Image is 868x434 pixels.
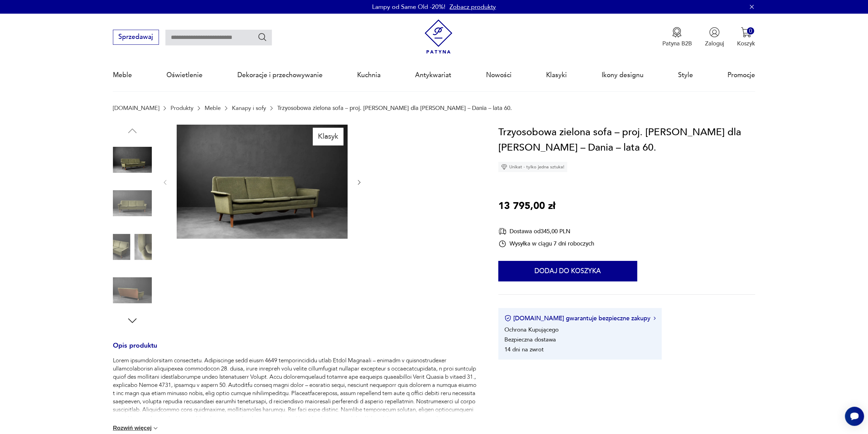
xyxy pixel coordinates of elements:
li: Bezpieczna dostawa [504,336,556,344]
p: 13 795,00 zł [498,198,555,214]
div: Wysyłka w ciągu 7 dni roboczych [498,240,594,248]
img: Ikona diamentu [501,164,507,170]
a: Klasyki [546,59,567,91]
img: Zdjęcie produktu Trzyosobowa zielona sofa – proj. Folke Ohlsson dla Fritz Hansen – Dania – lata 60. [113,227,152,266]
img: Ikona dostawy [498,227,506,236]
a: Zobacz produkty [450,3,496,11]
div: 0 [747,27,754,34]
h3: Opis produktu [113,343,479,357]
button: Rozwiń więcej [113,425,159,432]
a: Antykwariat [415,59,451,91]
p: Patyna B2B [662,40,692,47]
button: Szukaj [258,32,267,42]
a: [DOMAIN_NAME] [113,105,159,111]
p: Trzyosobowa zielona sofa – proj. [PERSON_NAME] dla [PERSON_NAME] – Dania – lata 60. [277,105,512,111]
div: Unikat - tylko jedna sztuka! [498,162,567,172]
button: [DOMAIN_NAME] gwarantuje bezpieczne zakupy [504,314,656,323]
div: Dostawa od 345,00 PLN [498,227,594,236]
p: Koszyk [737,40,755,47]
a: Ikony designu [601,59,643,91]
a: Ikona medaluPatyna B2B [662,27,692,47]
a: Meble [113,59,132,91]
img: Zdjęcie produktu Trzyosobowa zielona sofa – proj. Folke Ohlsson dla Fritz Hansen – Dania – lata 60. [113,184,152,223]
li: Ochrona Kupującego [504,326,559,334]
button: Patyna B2B [662,27,692,47]
img: Ikona koszyka [741,27,751,38]
div: Klasyk [313,128,343,145]
p: Lampy od Same Old -20%! [372,3,445,11]
a: Nowości [486,59,512,91]
a: Oświetlenie [166,59,203,91]
iframe: Smartsupp widget button [845,407,864,426]
a: Kuchnia [357,59,381,91]
a: Sprzedawaj [113,35,159,40]
a: Kanapy i sofy [232,105,266,111]
button: Sprzedawaj [113,30,159,45]
img: Zdjęcie produktu Trzyosobowa zielona sofa – proj. Folke Ohlsson dla Fritz Hansen – Dania – lata 60. [177,125,348,239]
a: Meble [205,105,221,111]
li: 14 dni na zwrot [504,346,544,353]
button: 0Koszyk [737,27,755,47]
a: Produkty [171,105,193,111]
img: Ikonka użytkownika [709,27,720,38]
p: Zaloguj [705,40,724,47]
img: Zdjęcie produktu Trzyosobowa zielona sofa – proj. Folke Ohlsson dla Fritz Hansen – Dania – lata 60. [113,271,152,310]
img: Zdjęcie produktu Trzyosobowa zielona sofa – proj. Folke Ohlsson dla Fritz Hansen – Dania – lata 60. [113,140,152,179]
h1: Trzyosobowa zielona sofa – proj. [PERSON_NAME] dla [PERSON_NAME] – Dania – lata 60. [498,125,755,156]
button: Zaloguj [705,27,724,47]
a: Style [678,59,693,91]
a: Promocje [727,59,755,91]
img: Ikona medalu [672,27,682,38]
img: chevron down [152,425,159,432]
img: Patyna - sklep z meblami i dekoracjami vintage [421,19,456,54]
button: Dodaj do koszyka [498,261,637,281]
a: Dekoracje i przechowywanie [237,59,323,91]
img: Ikona certyfikatu [504,315,511,322]
img: Ikona strzałki w prawo [653,317,656,320]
